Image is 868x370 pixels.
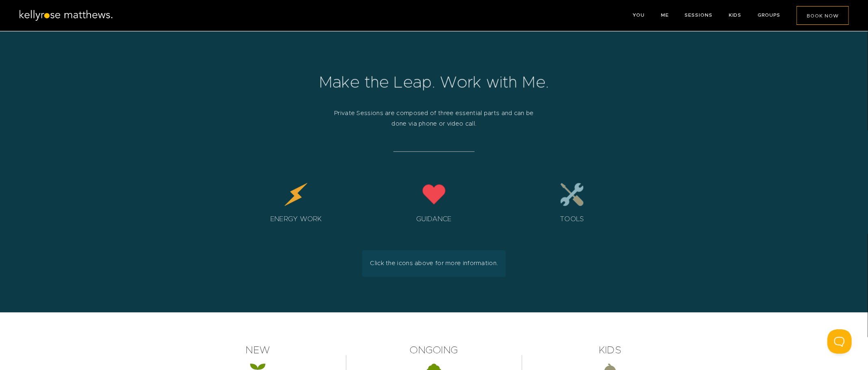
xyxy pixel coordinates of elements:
h3: Make the Leap. Work with Me. [272,72,596,93]
a: ME [661,13,669,17]
h5: KIDS [522,343,698,358]
span: BOOK NOW [807,13,839,18]
img: Kellyrose Matthews logo [18,10,114,21]
a: GROUPS [758,13,780,17]
h5: ONGOING [346,343,522,358]
h5: NEW [170,343,346,358]
a: Kellyrose Matthews logo [18,15,114,23]
p: Click the icons above for more information. [362,250,506,277]
a: SESSIONS [685,13,713,17]
a: YOU [633,13,645,17]
a: BOOK NOW [797,6,849,25]
p: Private Sessions are composed of three essential parts and can be done via phone or video call. [333,108,535,129]
a: KIDS [729,13,742,17]
iframe: Toggle Customer Support [827,329,852,354]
